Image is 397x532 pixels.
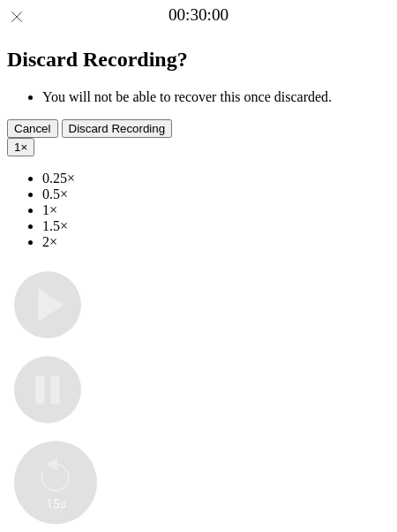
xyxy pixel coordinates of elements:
[14,141,20,154] span: 1
[42,186,390,202] li: 0.5×
[42,171,390,186] li: 0.25×
[42,89,390,105] li: You will not be able to recover this once discarded.
[42,218,390,234] li: 1.5×
[7,138,34,156] button: 1×
[7,119,58,138] button: Cancel
[62,119,173,138] button: Discard Recording
[169,5,228,25] a: 00:30:00
[7,48,390,72] h2: Discard Recording?
[42,234,390,250] li: 2×
[42,202,390,218] li: 1×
